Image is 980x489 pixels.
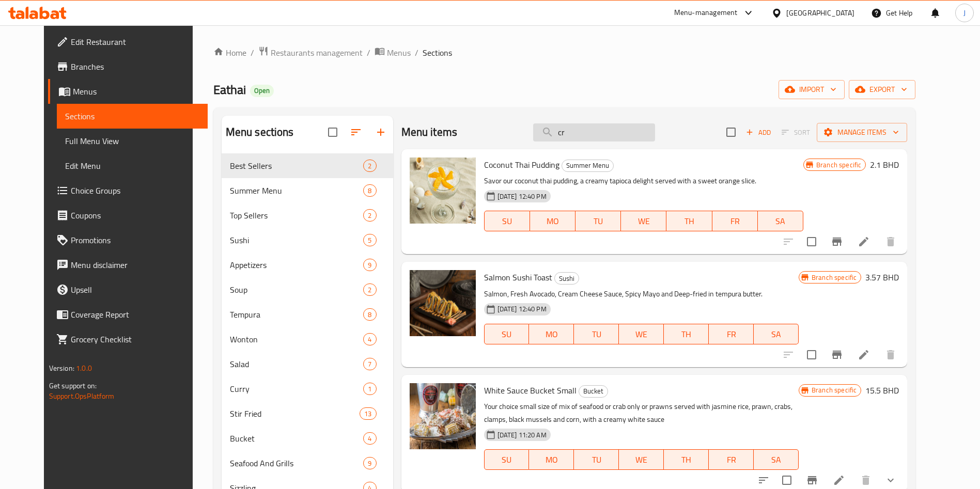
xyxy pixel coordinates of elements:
[230,383,364,395] div: Curry
[578,452,615,467] span: TU
[364,359,376,369] span: 7
[801,231,822,253] span: Select to update
[48,253,208,277] a: Menu disclaimer
[758,452,795,467] span: SA
[48,277,208,302] a: Upsell
[226,124,294,140] h2: Menu sections
[364,211,376,220] span: 2
[344,120,368,145] span: Sort sections
[71,36,199,48] span: Edit Restaurant
[230,308,364,321] span: Tempura
[363,358,376,370] div: items
[71,283,199,296] span: Upsell
[825,342,849,367] button: Branch-specific-item
[884,474,897,486] svg: Show Choices
[554,272,579,285] div: Sushi
[65,160,199,172] span: Edit Menu
[484,211,530,231] button: SU
[230,234,364,246] span: Sushi
[807,385,861,395] span: Branch specific
[713,327,750,342] span: FR
[71,60,199,73] span: Branches
[71,234,199,246] span: Promotions
[375,46,411,59] a: Menus
[222,228,393,253] div: Sushi5
[758,327,795,342] span: SA
[230,457,364,469] span: Seafood And Grills
[271,46,363,59] span: Restaurants management
[742,124,775,140] button: Add
[363,259,376,271] div: items
[709,449,754,470] button: FR
[668,327,705,342] span: TH
[230,160,364,172] div: Best Sellers
[48,228,208,253] a: Promotions
[668,452,705,467] span: TH
[230,333,364,345] div: Wonton
[484,324,530,344] button: SU
[562,160,613,171] span: Summer Menu
[775,124,817,140] span: Select section first
[533,123,655,141] input: search
[363,234,376,246] div: items
[250,85,274,97] div: Open
[825,229,849,254] button: Branch-specific-item
[222,451,393,476] div: Seafood And Grills9
[754,324,799,344] button: SA
[533,327,570,342] span: MO
[222,327,393,352] div: Wonton4
[410,270,476,336] img: Salmon Sushi Toast
[48,302,208,327] a: Coverage Report
[401,124,458,140] h2: Menu items
[410,383,476,449] img: White Sauce Bucket Small
[530,211,575,231] button: MO
[363,383,376,395] div: items
[484,157,559,172] span: Coconut Thai Pudding
[529,449,574,470] button: MO
[878,342,903,367] button: delete
[489,327,525,342] span: SU
[857,83,907,96] span: export
[364,434,376,444] span: 4
[720,121,742,143] span: Select section
[71,209,199,222] span: Coupons
[865,383,899,398] h6: 15.5 BHD
[493,430,551,440] span: [DATE] 11:20 AM
[230,184,364,197] span: Summer Menu
[250,86,274,95] span: Open
[213,46,246,59] a: Home
[870,157,899,172] h6: 2.1 BHD
[363,209,376,222] div: items
[230,259,364,271] span: Appetizers
[363,333,376,345] div: items
[230,432,364,445] div: Bucket
[322,121,344,143] span: Select all sections
[423,46,452,59] span: Sections
[367,46,370,59] li: /
[65,135,199,147] span: Full Menu View
[71,333,199,345] span: Grocery Checklist
[230,407,360,420] span: Stir Fried
[230,209,364,222] span: Top Sellers
[671,214,708,229] span: TH
[963,7,966,19] span: J
[619,449,664,470] button: WE
[574,449,619,470] button: TU
[758,211,803,231] button: SA
[364,335,376,344] span: 4
[57,104,208,129] a: Sections
[364,161,376,171] span: 2
[858,235,870,248] a: Edit menu item
[742,124,775,140] span: Add item
[230,283,364,296] span: Soup
[73,85,199,98] span: Menus
[666,211,712,231] button: TH
[222,153,393,178] div: Best Sellers2
[364,459,376,468] span: 9
[812,160,865,170] span: Branch specific
[709,324,754,344] button: FR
